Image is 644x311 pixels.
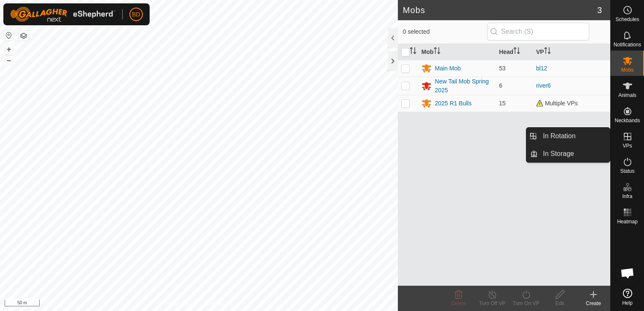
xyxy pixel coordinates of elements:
[543,300,577,307] div: Edit
[622,300,633,306] span: Help
[533,44,610,60] th: VP
[618,93,636,98] span: Animals
[509,300,543,307] div: Turn On VP
[451,300,466,306] span: Delete
[403,27,487,36] span: 0 selected
[207,300,232,308] a: Contact Us
[544,48,551,55] p-sorticon: Activate to sort
[4,30,14,40] button: Reset Map
[538,128,610,145] a: In Rotation
[614,118,640,123] span: Neckbands
[536,65,547,72] a: bl12
[10,7,115,22] img: Gallagher Logo
[623,143,632,148] span: VPs
[435,99,472,108] div: 2025 R1 Bulls
[487,23,589,40] input: Search (S)
[617,219,638,224] span: Heatmap
[435,77,492,95] div: New Tail Mob Spring 2025
[615,17,639,22] span: Schedules
[418,44,496,60] th: Mob
[403,5,597,15] h2: Mobs
[536,82,551,89] a: river6
[19,31,29,41] button: Map Layers
[166,300,197,308] a: Privacy Policy
[496,44,533,60] th: Head
[513,48,520,55] p-sorticon: Activate to sort
[526,145,610,162] li: In Storage
[435,64,461,73] div: Main Mob
[538,145,610,162] a: In Storage
[499,82,502,89] span: 6
[611,285,644,309] a: Help
[620,169,634,174] span: Status
[4,55,14,65] button: –
[543,131,575,141] span: In Rotation
[499,100,506,107] span: 15
[577,300,610,307] div: Create
[543,149,574,159] span: In Storage
[499,65,506,72] span: 53
[597,4,602,16] span: 3
[410,48,416,55] p-sorticon: Activate to sort
[614,42,641,47] span: Notifications
[536,100,578,107] span: Multiple VPs
[4,44,14,54] button: +
[434,48,440,55] p-sorticon: Activate to sort
[475,300,509,307] div: Turn Off VP
[621,67,633,72] span: Mobs
[526,128,610,145] li: In Rotation
[615,260,640,286] div: Open chat
[132,10,140,19] span: BD
[622,194,632,199] span: Infra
